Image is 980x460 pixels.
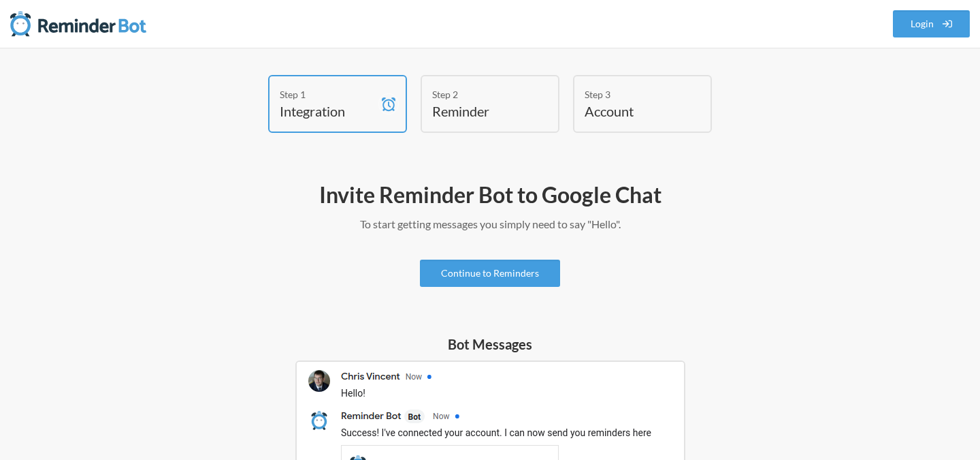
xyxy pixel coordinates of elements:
[295,335,685,354] h5: Bot Messages
[420,260,560,287] a: Continue to Reminders
[893,10,970,37] a: Login
[280,102,375,121] h4: Integration
[432,87,527,102] div: Step 2
[10,10,146,37] img: Reminder Bot
[432,102,527,121] h4: Reminder
[585,87,680,102] div: Step 3
[280,87,375,102] div: Step 1
[95,181,885,209] h2: Invite Reminder Bot to Google Chat
[585,102,680,121] h4: Account
[95,216,885,232] p: To start getting messages you simply need to say "Hello".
